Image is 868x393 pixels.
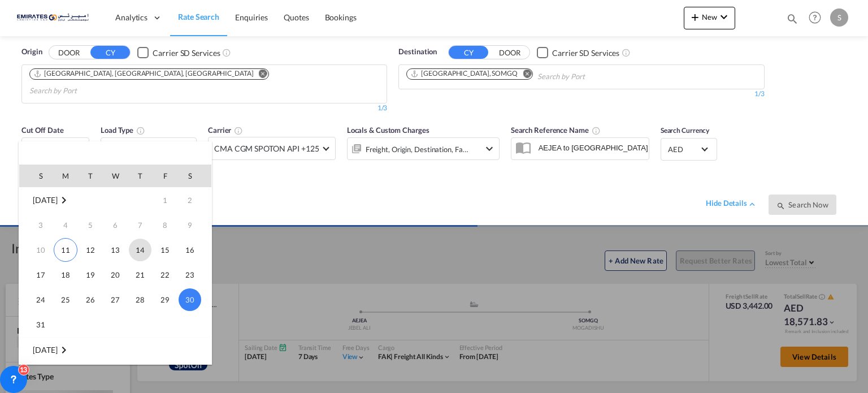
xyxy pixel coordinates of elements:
th: T [128,165,153,187]
td: Saturday August 23 2025 [177,262,211,287]
span: 31 [29,313,52,336]
td: Thursday August 7 2025 [128,213,153,237]
th: T [78,165,103,187]
span: 17 [29,264,52,286]
td: Monday August 4 2025 [53,213,78,237]
th: M [53,165,78,187]
td: Wednesday August 6 2025 [103,213,128,237]
td: Wednesday August 27 2025 [103,287,128,312]
td: Tuesday August 5 2025 [78,213,103,237]
td: Sunday August 17 2025 [19,262,53,287]
td: Friday August 8 2025 [153,213,177,237]
span: 28 [129,288,151,311]
td: Monday August 25 2025 [53,287,78,312]
td: Saturday August 30 2025 [177,287,211,312]
td: Sunday August 24 2025 [19,287,53,312]
span: 15 [154,239,176,261]
span: [DATE] [33,346,57,355]
td: Saturday August 2 2025 [177,188,211,213]
th: S [19,165,53,187]
th: F [153,165,177,187]
span: [DATE] [33,196,57,205]
td: Sunday August 3 2025 [19,213,53,237]
td: Monday August 18 2025 [53,262,78,287]
td: Friday August 1 2025 [153,188,177,213]
span: 12 [79,239,102,261]
td: Friday August 15 2025 [153,237,177,262]
td: September 2025 [19,338,211,363]
span: 29 [154,288,176,311]
td: Friday August 29 2025 [153,287,177,312]
span: 23 [179,264,201,286]
tr: Week 6 [19,312,211,338]
span: 19 [79,264,102,286]
span: 18 [54,264,77,286]
span: 26 [79,288,102,311]
span: 24 [29,288,52,311]
td: Saturday August 16 2025 [177,237,211,262]
tr: Week undefined [19,338,211,363]
tr: Week 1 [19,188,211,213]
td: August 2025 [19,188,103,213]
tr: Week 5 [19,287,211,312]
td: Tuesday August 12 2025 [78,237,103,262]
tr: Week 4 [19,262,211,287]
span: 27 [104,288,127,311]
td: Thursday August 21 2025 [128,262,153,287]
md-calendar: Calendar [19,165,211,364]
td: Saturday August 9 2025 [177,213,211,237]
tr: Week 3 [19,237,211,262]
td: Thursday August 28 2025 [128,287,153,312]
span: 20 [104,264,127,286]
tr: Week 2 [19,213,211,237]
th: W [103,165,128,187]
span: 16 [179,239,201,261]
td: Wednesday August 20 2025 [103,262,128,287]
span: 11 [54,238,77,262]
th: S [177,165,211,187]
td: Monday August 11 2025 [53,237,78,262]
span: 21 [129,264,151,286]
td: Thursday August 14 2025 [128,237,153,262]
span: 14 [129,239,151,261]
span: 25 [54,288,77,311]
td: Wednesday August 13 2025 [103,237,128,262]
span: 13 [104,239,127,261]
td: Tuesday August 19 2025 [78,262,103,287]
td: Tuesday August 26 2025 [78,287,103,312]
td: Sunday August 31 2025 [19,312,53,338]
span: 22 [154,264,176,286]
td: Sunday August 10 2025 [19,237,53,262]
td: Friday August 22 2025 [153,262,177,287]
span: 30 [179,288,201,311]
